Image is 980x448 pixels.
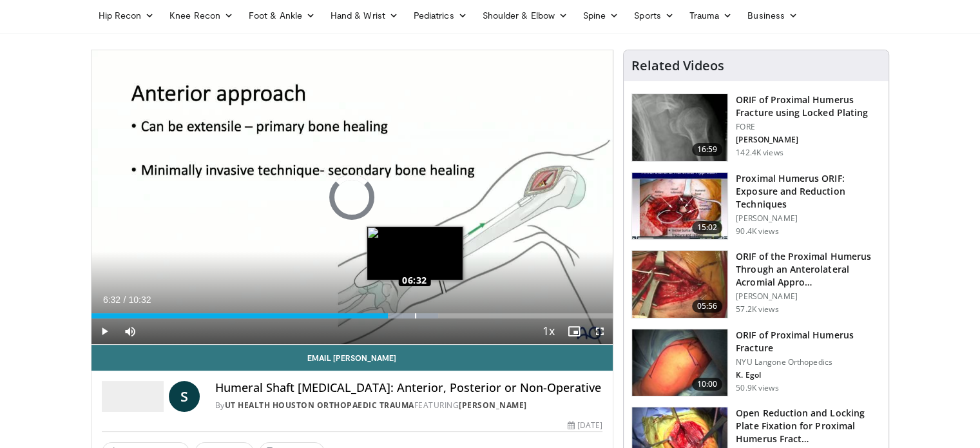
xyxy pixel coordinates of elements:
[91,313,613,318] div: Progress Bar
[241,3,323,28] a: Foot & Ankle
[736,172,881,211] h3: Proximal Humerus ORIF: Exposure and Reduction Techniques
[736,383,778,393] p: 50.9K views
[128,295,151,305] span: 10:32
[631,172,881,240] a: 15:02 Proximal Humerus ORIF: Exposure and Reduction Techniques [PERSON_NAME] 90.4K views
[91,50,613,345] video-js: Video Player
[91,318,117,344] button: Play
[406,3,475,28] a: Pediatrics
[631,329,881,397] a: 10:00 ORIF of Proximal Humerus Fracture NYU Langone Orthopedics K. Egol 50.9K views
[736,213,881,224] p: [PERSON_NAME]
[736,148,783,158] p: 142.4K views
[626,3,682,28] a: Sports
[124,295,126,305] span: /
[736,93,881,119] h3: ORIF of Proximal Humerus Fracture using Locked Plating
[682,3,740,28] a: Trauma
[459,400,527,411] a: [PERSON_NAME]
[632,173,727,240] img: gardener_hum_1.png.150x105_q85_crop-smart_upscale.jpg
[736,250,881,289] h3: ORIF of the Proximal Humerus Through an Anterolateral Acromial Appro…
[736,291,881,302] p: [PERSON_NAME]
[631,250,881,318] a: 05:56 ORIF of the Proximal Humerus Through an Anterolateral Acromial Appro… [PERSON_NAME] 57.2K v...
[103,295,120,305] span: 6:32
[736,370,881,380] p: K. Egol
[575,3,626,28] a: Spine
[561,318,587,344] button: Enable picture-in-picture mode
[102,381,164,412] img: UT Health Houston Orthopaedic Trauma
[692,378,723,391] span: 10:00
[91,345,613,371] a: Email [PERSON_NAME]
[692,143,723,156] span: 16:59
[587,318,613,344] button: Fullscreen
[475,3,575,28] a: Shoulder & Elbow
[632,251,727,318] img: gardner_3.png.150x105_q85_crop-smart_upscale.jpg
[215,400,603,411] div: By FEATURING
[736,329,881,355] h3: ORIF of Proximal Humerus Fracture
[736,407,881,445] h3: Open Reduction and Locking Plate Fixation for Proximal Humerus Fract…
[91,3,162,28] a: Hip Recon
[631,58,724,73] h4: Related Videos
[323,3,406,28] a: Hand & Wrist
[568,420,602,431] div: [DATE]
[632,94,727,161] img: Mighell_-_Locked_Plating_for_Proximal_Humerus_Fx_100008672_2.jpg.150x105_q85_crop-smart_upscale.jpg
[117,318,143,344] button: Mute
[736,122,881,132] p: FORE
[169,381,200,412] a: S
[736,135,881,145] p: [PERSON_NAME]
[736,357,881,367] p: NYU Langone Orthopedics
[692,221,723,234] span: 15:02
[535,318,561,344] button: Playback Rate
[692,300,723,313] span: 05:56
[632,329,727,396] img: 270515_0000_1.png.150x105_q85_crop-smart_upscale.jpg
[162,3,241,28] a: Knee Recon
[736,226,778,237] p: 90.4K views
[740,3,805,28] a: Business
[736,304,778,315] p: 57.2K views
[225,400,414,411] a: UT Health Houston Orthopaedic Trauma
[215,381,603,395] h4: Humeral Shaft [MEDICAL_DATA]: Anterior, Posterior or Non-Operative
[631,93,881,162] a: 16:59 ORIF of Proximal Humerus Fracture using Locked Plating FORE [PERSON_NAME] 142.4K views
[367,226,463,280] img: image.jpeg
